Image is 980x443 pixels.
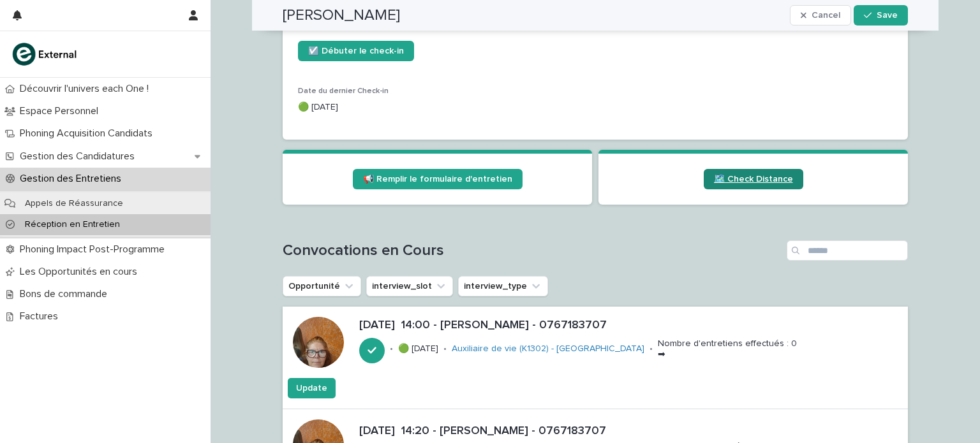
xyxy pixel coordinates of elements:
p: Phoning Impact Post-Programme [15,243,175,256]
p: [DATE] 14:20 - [PERSON_NAME] - 0767183707 [359,425,903,439]
span: 🗺️ Check Distance [714,175,793,184]
button: Save [854,5,908,25]
p: Découvrir l'univers each One ! [15,83,159,95]
h1: Convocations en Cours [283,242,782,260]
span: Save [877,11,898,20]
span: ☑️ Débuter le check-in [308,47,404,55]
button: Update [288,378,336,398]
button: Cancel [790,5,851,25]
a: ☑️ Débuter le check-in [298,41,414,61]
a: Auxiliaire de vie (K1302) - [GEOGRAPHIC_DATA] [452,344,644,354]
span: Update [296,382,327,395]
span: 📢 Remplir le formulaire d'entretien [363,175,512,184]
span: Date du dernier Check-in [298,87,389,95]
p: Gestion des Candidatures [15,150,145,163]
span: Cancel [812,11,840,20]
p: Phoning Acquisition Candidats [15,127,163,140]
p: Nombre d'entretiens effectués : 0 ➡ [658,338,797,360]
p: 🟢 [DATE] [398,344,438,354]
p: Factures [15,310,68,323]
p: • [443,344,447,354]
h2: [PERSON_NAME] [283,6,400,25]
a: 📢 Remplir le formulaire d'entretien [353,169,523,189]
button: Opportunité [283,276,361,296]
button: interview_type [458,276,548,296]
p: Réception en Entretien [15,219,130,230]
a: 🗺️ Check Distance [704,169,803,189]
p: • [390,344,393,354]
p: Les Opportunités en cours [15,266,147,278]
p: 🟢 [DATE] [298,101,893,114]
img: bc51vvfgR2QLHU84CWIQ [10,41,80,67]
p: • [650,344,653,354]
p: Appels de Réassurance [15,198,133,209]
a: [DATE] 14:00 - [PERSON_NAME] - 0767183707•🟢 [DATE]•Auxiliaire de vie (K1302) - [GEOGRAPHIC_DATA] ... [283,307,908,409]
p: Gestion des Entretiens [15,173,131,185]
input: Search [787,240,908,261]
p: Bons de commande [15,288,117,300]
button: interview_slot [366,276,453,296]
p: [DATE] 14:00 - [PERSON_NAME] - 0767183707 [359,319,903,333]
p: Espace Personnel [15,105,108,117]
